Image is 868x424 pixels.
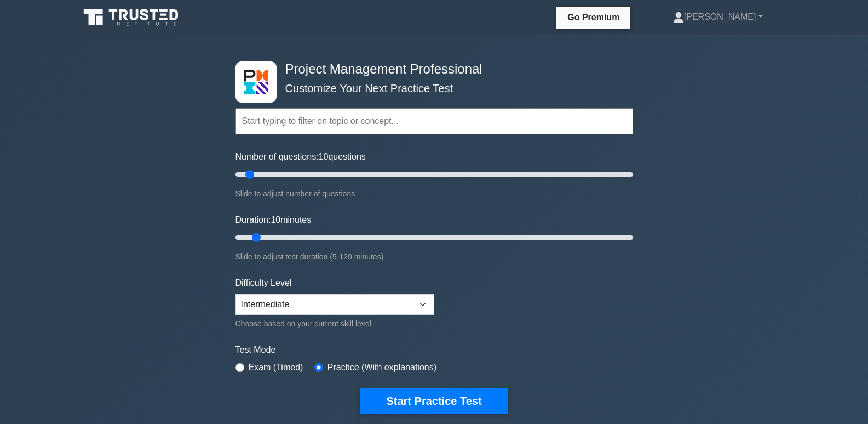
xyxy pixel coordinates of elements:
[271,215,280,224] span: 10
[319,152,329,161] span: 10
[281,61,579,77] h4: Project Management Professional
[235,187,633,200] div: Slide to adjust number of questions
[235,276,292,290] label: Difficulty Level
[235,150,366,163] label: Number of questions: questions
[235,250,633,263] div: Slide to adjust test duration (5-120 minutes)
[235,343,633,357] label: Test Mode
[249,361,303,374] label: Exam (Timed)
[360,388,508,414] button: Start Practice Test
[647,6,789,28] a: [PERSON_NAME]
[235,317,434,330] div: Choose based on your current skill level
[561,10,626,24] a: Go Premium
[235,108,633,134] input: Start typing to filter on topic or concept...
[327,361,436,374] label: Practice (With explanations)
[235,213,312,227] label: Duration: minutes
